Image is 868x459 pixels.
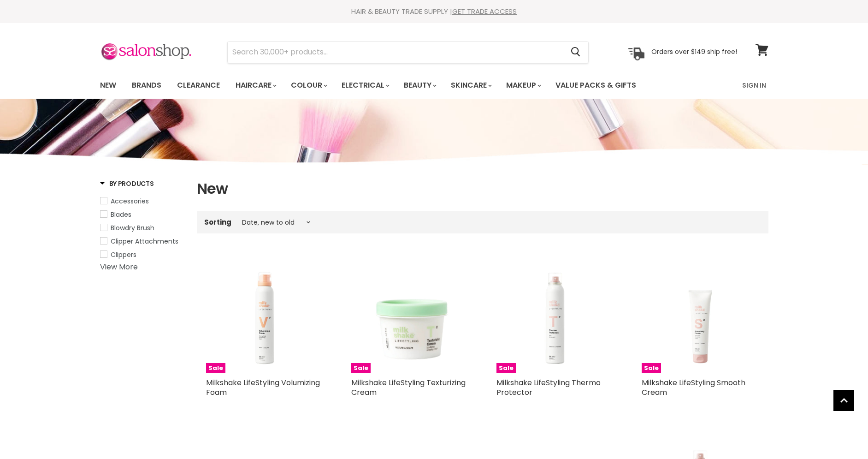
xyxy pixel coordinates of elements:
[229,76,282,95] a: Haircare
[452,6,517,16] a: GET TRADE ACCESS
[93,76,123,95] a: New
[651,48,737,56] p: Orders over $149 ship free!
[397,76,442,95] a: Beauty
[351,363,371,374] span: Sale
[93,72,690,99] ul: Main menu
[564,42,588,63] button: Search
[496,377,601,398] a: Milkshake LifeStyling Thermo Protector
[642,256,759,373] img: Milkshake LifeStyling Smooth Cream
[496,256,614,373] img: Milkshake LifeStyling Thermo Protector
[89,7,780,16] div: HAIR & BEAUTY TRADE SUPPLY |
[351,256,469,373] a: Milkshake LifeStyling Texturizing Cream Milkshake LifeStyling Texturizing Cream Sale
[100,250,185,260] a: Clippers
[89,72,780,99] nav: Main
[642,256,759,373] a: Milkshake LifeStyling Smooth Cream Milkshake LifeStyling Smooth Cream Sale
[100,236,185,246] a: Clipper Attachments
[284,76,333,95] a: Colour
[125,76,168,95] a: Brands
[100,262,138,272] a: View More
[100,223,185,233] a: Blowdry Brush
[197,179,768,198] h1: New
[737,76,772,95] a: Sign In
[111,223,154,232] span: Blowdry Brush
[496,256,614,373] a: Milkshake LifeStyling Thermo Protector Milkshake LifeStyling Thermo Protector Sale
[111,210,131,219] span: Blades
[499,76,547,95] a: Makeup
[170,76,227,95] a: Clearance
[444,76,497,95] a: Skincare
[100,179,154,188] h3: By Products
[206,256,324,373] a: Milkshake LifeStyling Volumizing Foam Sale
[228,42,564,63] input: Search
[227,41,589,63] form: Product
[496,363,516,374] span: Sale
[100,209,185,220] a: Blades
[335,76,395,95] a: Electrical
[351,256,469,373] img: Milkshake LifeStyling Texturizing Cream
[206,256,324,373] img: Milkshake LifeStyling Volumizing Foam
[642,363,661,374] span: Sale
[100,196,185,206] a: Accessories
[206,377,320,398] a: Milkshake LifeStyling Volumizing Foam
[204,218,231,226] label: Sorting
[111,250,136,259] span: Clippers
[111,197,149,206] span: Accessories
[642,377,745,398] a: Milkshake LifeStyling Smooth Cream
[351,377,466,398] a: Milkshake LifeStyling Texturizing Cream
[206,363,225,374] span: Sale
[549,76,643,95] a: Value Packs & Gifts
[111,237,178,246] span: Clipper Attachments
